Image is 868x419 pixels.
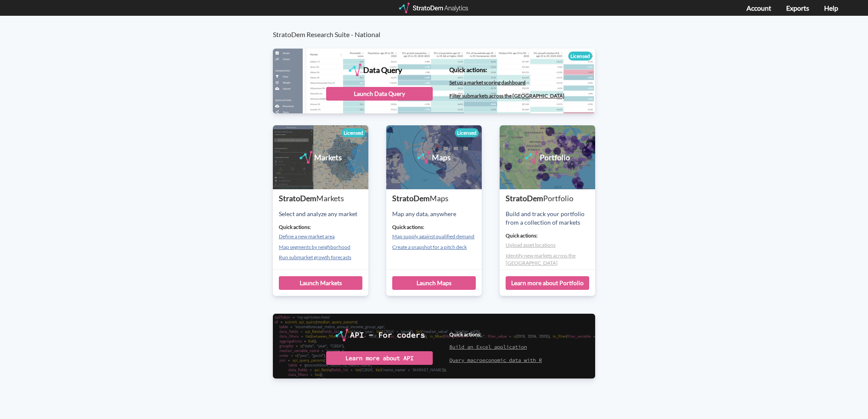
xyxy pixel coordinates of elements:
[392,210,482,218] div: Map any data, anywhere
[363,64,402,76] div: Data Query
[746,4,771,12] a: Account
[449,66,564,73] h4: Quick actions:
[341,128,365,137] div: Licensed
[506,193,595,204] div: StratoDem
[279,193,368,204] div: StratoDem
[392,244,467,250] a: Create a snapshot for a pitch deck
[449,92,564,99] a: Filter submarkets across the [GEOGRAPHIC_DATA]
[449,332,542,337] h4: Quick actions:
[824,4,838,12] a: Help
[430,194,448,203] span: Maps
[506,233,595,238] h4: Quick actions:
[543,194,573,203] span: Portfolio
[568,52,592,61] div: Licensed
[392,193,482,204] div: StratoDem
[314,151,342,164] div: Markets
[540,151,570,164] div: Portfolio
[786,4,809,12] a: Exports
[449,357,542,363] a: Query macroeconomic data with R
[279,224,368,230] h4: Quick actions:
[506,210,595,227] div: Build and track your portfolio from a collection of markets
[279,276,362,290] div: Launch Markets
[506,276,589,290] div: Learn more about Portfolio
[432,151,451,164] div: Maps
[350,329,425,341] div: API - For coders
[316,194,344,203] span: Markets
[273,16,604,38] h3: StratoDem Research Suite - National
[279,244,350,250] a: Map segments by neighborhood
[279,254,351,260] a: Run submarket growth forecasts
[455,128,479,137] div: Licensed
[506,242,556,248] a: Upload asset locations
[392,276,476,290] div: Launch Maps
[279,210,368,218] div: Select and analyze any market
[392,233,475,240] a: Map supply against qualified demand
[392,224,482,230] h4: Quick actions:
[449,79,526,86] a: Set up a market scoring dashboard
[449,344,527,350] a: Build an Excel application
[279,233,335,240] a: Define a new market area
[506,252,576,266] a: Identify new markets across the [GEOGRAPHIC_DATA]
[326,351,433,365] div: Learn more about API
[326,87,433,101] div: Launch Data Query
